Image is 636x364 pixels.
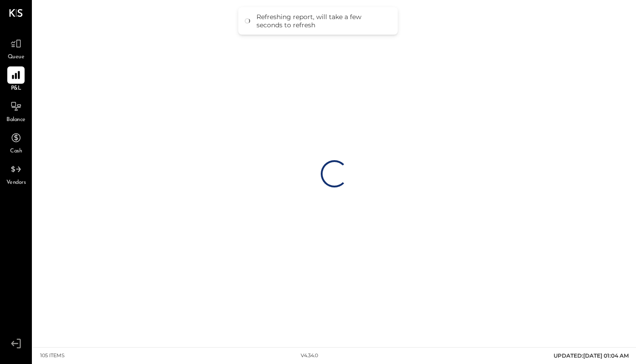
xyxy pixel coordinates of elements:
span: Queue [8,53,25,61]
div: v 4.34.0 [301,352,318,359]
span: Vendors [6,179,26,187]
a: Balance [0,98,31,124]
a: Cash [0,129,31,156]
span: P&L [11,85,21,93]
span: Cash [10,147,22,156]
div: 105 items [40,352,65,359]
span: Balance [6,116,26,124]
a: Queue [0,35,31,61]
div: Refreshing report, will take a few seconds to refresh [256,13,389,29]
a: P&L [0,66,31,93]
span: UPDATED: [DATE] 01:04 AM [554,352,629,359]
a: Vendors [0,161,31,187]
